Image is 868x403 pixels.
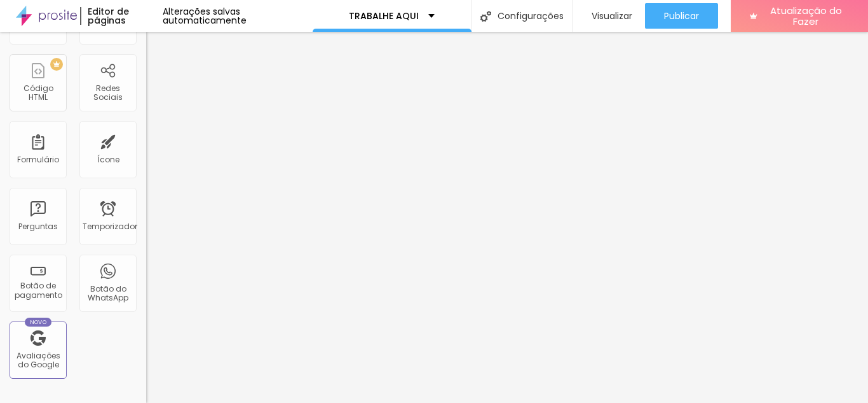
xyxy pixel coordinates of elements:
[592,10,632,22] font: Visualizar
[17,154,59,165] font: Formulário
[349,10,419,22] font: TRABALHE AQUI
[30,318,47,326] font: Novo
[88,283,128,303] font: Botão do WhatsApp
[83,221,137,232] font: Temporizador
[664,10,699,22] font: Publicar
[498,10,564,22] font: Configurações
[480,11,491,22] img: Ícone
[15,280,62,300] font: Botão de pagamento
[88,5,129,27] font: Editor de páginas
[146,32,868,403] iframe: Editor
[93,83,123,103] font: Redes Sociais
[97,154,119,165] font: Ícone
[770,4,842,28] font: Atualização do Fazer
[24,83,53,103] font: Código HTML
[163,5,247,27] font: Alterações salvas automaticamente
[17,350,60,370] font: Avaliações do Google
[18,221,58,232] font: Perguntas
[645,3,718,29] button: Publicar
[573,3,645,29] button: Visualizar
